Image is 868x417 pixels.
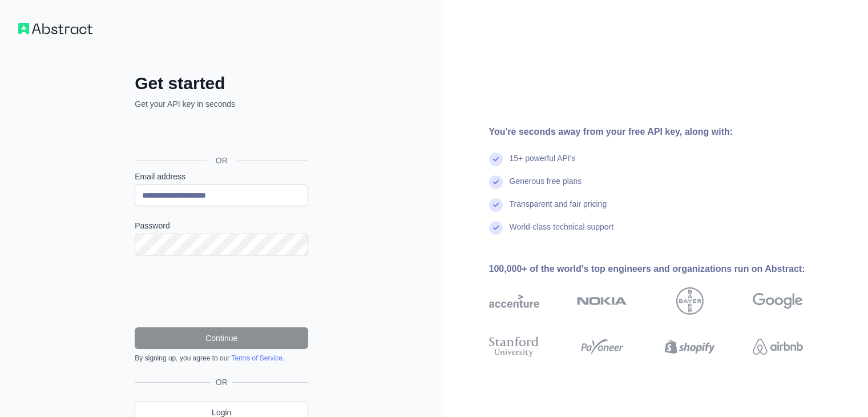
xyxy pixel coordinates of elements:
img: check mark [489,153,503,166]
img: google [753,287,803,315]
img: shopify [665,334,715,359]
img: airbnb [753,334,803,359]
iframe: Sign in with Google Button [129,122,312,147]
div: World-class technical support [510,221,614,244]
h2: Get started [135,73,308,94]
img: Workflow [18,23,92,34]
label: Password [135,220,308,231]
div: Transparent and fair pricing [510,198,607,221]
img: stanford university [489,334,539,359]
span: OR [211,376,232,388]
img: nokia [577,287,627,315]
div: 15+ powerful API's [510,153,576,175]
iframe: reCAPTCHA [135,269,308,314]
div: Generous free plans [510,175,582,198]
label: Email address [135,171,308,182]
img: bayer [676,287,704,315]
img: payoneer [577,334,627,359]
span: OR [207,155,237,166]
div: You're seconds away from your free API key, along with: [489,125,839,139]
button: Continue [135,327,308,349]
img: accenture [489,287,539,315]
div: By signing up, you agree to our . [135,354,308,363]
a: Terms of Service [231,354,282,362]
div: 100,000+ of the world's top engineers and organizations run on Abstract: [489,262,839,276]
img: check mark [489,175,503,189]
p: Get your API key in seconds [135,98,308,110]
img: check mark [489,221,503,235]
img: check mark [489,198,503,212]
